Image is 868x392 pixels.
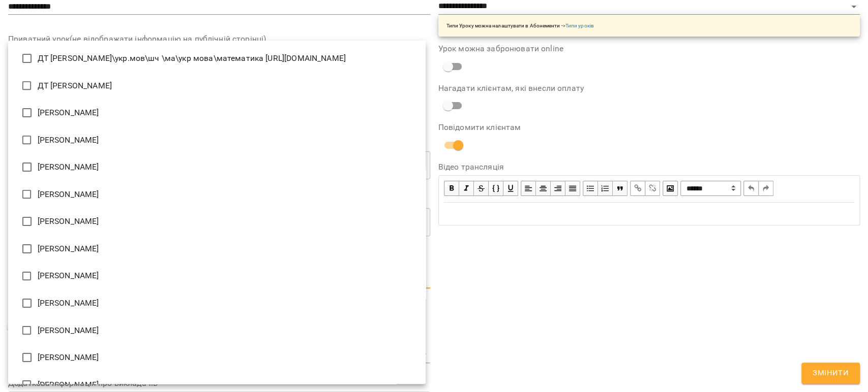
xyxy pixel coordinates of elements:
[8,45,426,72] li: ДТ [PERSON_NAME]\укр.мов\шч \ма\укр мова\математика [URL][DOMAIN_NAME]
[8,317,426,344] li: [PERSON_NAME]
[8,181,426,208] li: [PERSON_NAME]
[8,235,426,263] li: [PERSON_NAME]
[8,126,426,154] li: [PERSON_NAME]
[8,289,426,317] li: [PERSON_NAME]
[8,99,426,126] li: [PERSON_NAME]
[8,263,426,290] li: [PERSON_NAME]
[8,153,426,181] li: [PERSON_NAME]
[8,344,426,371] li: [PERSON_NAME]
[8,208,426,235] li: [PERSON_NAME]
[8,72,426,100] li: ДТ [PERSON_NAME]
